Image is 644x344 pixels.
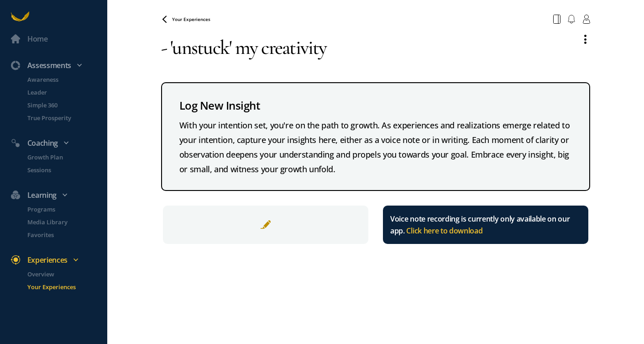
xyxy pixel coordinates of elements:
[27,153,105,162] p: Growth Plan
[27,205,105,214] p: Programs
[16,113,107,122] a: True Prosperity
[161,27,574,68] textarea: - 'unstuck' my creativity
[27,217,105,227] p: Media Library
[406,226,482,236] span: Click here to download
[16,165,107,175] a: Sessions
[27,230,105,239] p: Favorites
[16,270,107,279] a: Overview
[16,153,107,162] a: Growth Plan
[27,165,105,175] p: Sessions
[16,282,107,291] a: Your Experiences
[16,230,107,239] a: Favorites
[16,101,107,110] a: Simple 360
[5,189,111,201] div: Learning
[27,113,105,122] p: True Prosperity
[5,59,111,71] div: Assessments
[172,16,210,22] span: Your Experiences
[27,270,105,279] p: Overview
[27,282,105,291] p: Your Experiences
[27,33,48,45] div: Home
[5,254,111,266] div: Experiences
[16,217,107,227] a: Media Library
[179,97,572,114] div: Log New Insight
[16,88,107,97] a: Leader
[16,205,107,214] a: Programs
[5,137,111,149] div: Coaching
[179,118,572,176] div: With your intention set, you're on the path to growth. As experiences and realizations emerge rel...
[390,213,581,237] div: Voice note recording is currently only available on our app.
[27,101,105,110] p: Simple 360
[27,75,105,84] p: Awareness
[27,88,105,97] p: Leader
[16,75,107,84] a: Awareness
